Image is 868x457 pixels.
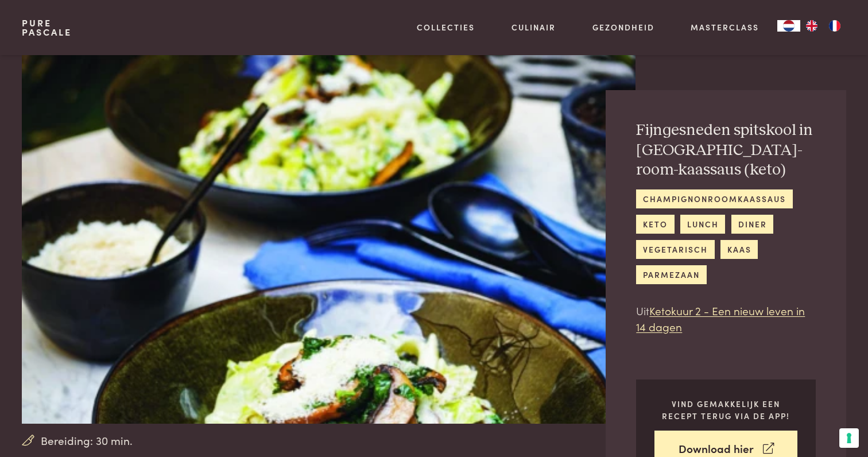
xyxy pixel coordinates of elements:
[839,428,859,448] button: Uw voorkeuren voor toestemming voor trackingtechnologieën
[654,398,797,421] p: Vind gemakkelijk een recept terug via de app!
[636,265,706,284] a: parmezaan
[636,303,805,335] a: Ketokuur 2 - Een nieuw leven in 14 dagen
[720,240,758,259] a: kaas
[41,432,133,449] span: Bereiding: 30 min.
[22,55,635,424] img: Fijngesneden spitskool in champignon-room-kaassaus (keto)
[511,21,556,33] a: Culinair
[636,303,816,335] p: Uit
[823,20,846,32] a: FR
[636,215,674,234] a: keto
[417,21,475,33] a: Collecties
[777,20,846,32] aside: Language selected: Nederlands
[800,20,846,32] ul: Language list
[691,21,759,33] a: Masterclass
[636,121,816,180] h2: Fijngesneden spitskool in [GEOGRAPHIC_DATA]-room-kaassaus (keto)
[592,21,654,33] a: Gezondheid
[800,20,823,32] a: EN
[777,20,800,32] div: Language
[777,20,800,32] a: NL
[731,215,773,234] a: diner
[680,215,725,234] a: lunch
[636,240,714,259] a: vegetarisch
[636,189,792,208] a: champignonroomkaassaus
[22,18,72,37] a: PurePascale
